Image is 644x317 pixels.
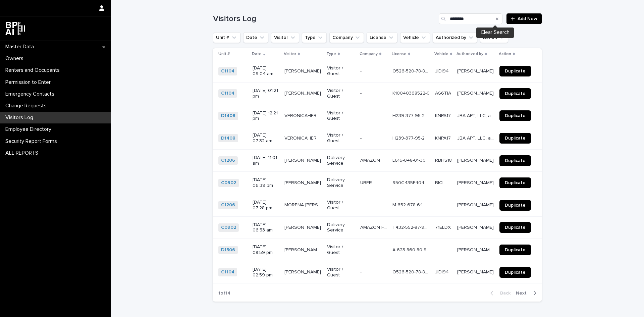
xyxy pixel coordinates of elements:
tr: C1206 [DATE] 11:01 am[PERSON_NAME][PERSON_NAME] Delivery ServiceAMAZONAMAZON L616-048-01-300-0L61... [213,149,542,172]
span: Duplicate [505,69,526,73]
a: Duplicate [499,155,531,166]
button: Company [329,32,364,43]
p: [PERSON_NAME] [457,89,495,96]
span: Duplicate [505,270,526,275]
p: Delivery Service [327,155,355,166]
p: Visitor / Guest [327,110,355,122]
p: [DATE] 01:21 pm [253,88,279,99]
span: Duplicate [505,113,526,118]
p: [DATE] 06:39 pm [253,177,279,189]
a: Duplicate [499,110,531,121]
p: A 623 860 80 971 0 [392,246,431,253]
tr: C0902 [DATE] 06:53 am[PERSON_NAME][PERSON_NAME] Delivery ServiceAMAZON FLEXAMAZON FLEX T432-552-8... [213,216,542,239]
p: Renters and Occupants [3,67,65,73]
p: Owners [3,55,29,62]
p: Master Data [3,44,39,50]
a: C1206 [221,202,235,208]
span: Add New [518,16,537,21]
p: ARISTIZABAL MORENO VERONICA [284,246,323,253]
p: [DATE] 06:53 am [253,222,279,233]
p: AG6TIA [435,89,452,96]
p: AMAZON [360,156,381,163]
p: [PERSON_NAME] [457,223,495,230]
a: C0902 [221,225,236,230]
p: [PERSON_NAME] [457,179,495,186]
p: [DATE] 08:59 pm [253,244,279,256]
p: [PERSON_NAME] [284,268,322,275]
span: Next [516,291,531,296]
p: - [360,268,363,275]
p: [DATE] 09:04 am [253,65,279,77]
p: Visitor / Guest [327,244,355,256]
p: - [360,89,363,96]
tr: C1104 [DATE] 09:04 am[PERSON_NAME][PERSON_NAME] Visitor / Guest-- O526-520-78-850-0O526-520-78-85... [213,60,542,83]
a: D1408 [221,136,235,141]
p: Emergency Contacts [3,91,60,97]
p: VERONICA LAMAS [284,156,322,163]
button: Date [243,32,268,43]
p: [PERSON_NAME] [457,156,495,163]
a: Duplicate [499,133,531,144]
p: - [435,201,438,208]
p: - [360,67,363,74]
p: UBER [360,179,373,186]
p: JIDI94 [435,268,450,275]
p: - [360,112,363,119]
p: Visitors Log [3,114,39,121]
p: [PERSON_NAME] [457,201,495,208]
p: JBA APT, LLC, a Florida limited liability company C/O Juanita Barberi Aristizabal [457,134,495,141]
p: KNPA17 [435,112,452,119]
p: [PERSON_NAME] [284,89,322,96]
p: T432-552-87-963-0 [392,223,431,230]
button: Action [480,32,508,43]
a: Duplicate [499,267,531,278]
div: Search [439,13,502,24]
a: C1206 [221,158,235,163]
p: [PERSON_NAME] [284,223,322,230]
a: Duplicate [499,222,531,233]
span: Duplicate [505,91,526,96]
p: Visitor / Guest [327,88,355,99]
tr: C1104 [DATE] 01:21 pm[PERSON_NAME][PERSON_NAME] Visitor / Guest-- K10040368522-0K10040368522-0 AG... [213,82,542,105]
p: - [360,201,363,208]
p: BICI [435,179,445,186]
p: Visitor / Guest [327,200,355,211]
a: C1104 [221,91,234,96]
tr: C0902 [DATE] 06:39 pm[PERSON_NAME][PERSON_NAME] Delivery ServiceUBERUBER 950C435F40400950C435F404... [213,172,542,194]
p: - [360,134,363,141]
button: Unit # [213,32,240,43]
p: Employee Directory [3,126,57,133]
p: Unit # [218,50,230,58]
p: [DATE] 12:21 pm [253,110,279,122]
p: Company [360,50,378,58]
p: Date [252,50,262,58]
a: C1104 [221,68,234,74]
a: Duplicate [499,245,531,255]
a: Duplicate [499,177,531,188]
p: 71ELDX [435,223,452,230]
tr: D1408 [DATE] 12:21 pmVERONICAHERNANDEZVERONICAHERNANDEZ Visitor / Guest-- H239-377-95-200-0H239-3... [213,105,542,127]
img: dwgmcNfxSF6WIOOXiGgu [5,22,25,35]
p: 950C435F40400 [392,179,431,186]
p: H239-377-95-200-0 [392,112,431,119]
tr: C1206 [DATE] 07:28 pmMORENA [PERSON_NAME] [PERSON_NAME]MORENA [PERSON_NAME] [PERSON_NAME] Visitor... [213,194,542,216]
p: M 652 678 64 524 0 [392,201,431,208]
p: [DATE] 02:59 pm [253,267,279,278]
button: License [367,32,397,43]
p: VERONICAHERNANDEZ [284,112,323,119]
p: Nicolas De la Flor Julian [457,246,495,253]
button: Authorized by [433,32,477,43]
p: K10040368522-0 [392,89,431,96]
tr: D1408 [DATE] 07:32 amVERONICAHERNANDEZVERONICAHERNANDEZ Visitor / Guest-- H239-377-95-200-0H239-3... [213,127,542,150]
span: Duplicate [505,158,526,163]
span: Duplicate [505,225,526,230]
p: [PERSON_NAME] [457,67,495,74]
a: C0902 [221,180,236,186]
button: Visitor [271,32,299,43]
p: Authorized by [457,50,483,58]
tr: C1104 [DATE] 02:59 pm[PERSON_NAME][PERSON_NAME] Visitor / Guest-- O526-520-78-850-0O526-520-78-85... [213,261,542,283]
p: Type [326,50,336,58]
button: Next [513,290,542,296]
p: ALL REPORTS [3,150,44,156]
p: [PERSON_NAME] [457,268,495,275]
